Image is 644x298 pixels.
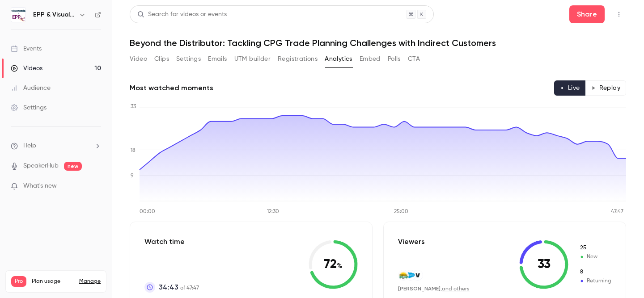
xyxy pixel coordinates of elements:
tspan: 00:00 [140,209,155,214]
img: salesforce.com [406,270,415,280]
p: Viewers [398,236,425,247]
tspan: 47:47 [611,209,623,214]
div: Videos [11,64,42,73]
span: New [579,244,611,252]
span: What's new [23,181,57,191]
tspan: 9 [131,173,134,179]
tspan: 33 [131,104,136,109]
span: Returning [579,277,611,285]
span: Help [23,141,36,151]
h6: EPP & Visualfabriq [33,10,75,19]
tspan: 25:00 [394,209,408,214]
a: SpeakerHub [23,161,59,171]
button: Clips [154,52,169,66]
button: Polls [388,52,401,66]
tspan: 18 [131,148,136,153]
h1: Beyond the Distributor: Tackling CPG Trade Planning Challenges with Indirect Customers [130,38,626,48]
span: Pro [11,276,26,287]
button: Analytics [325,52,352,66]
button: Video [130,52,147,66]
span: New [579,253,611,261]
iframe: Noticeable Trigger [90,182,101,190]
button: Settings [176,52,201,66]
img: californiadairies.com [398,270,408,280]
tspan: 12:30 [267,209,279,214]
div: , [398,285,470,293]
button: UTM builder [234,52,271,66]
div: Audience [11,84,51,92]
button: CTA [408,52,420,66]
p: Watch time [144,236,199,247]
h2: Most watched moments [130,83,213,93]
div: Events [11,44,42,53]
img: EPP & Visualfabriq [11,8,25,22]
span: [PERSON_NAME] [398,285,441,292]
div: Search for videos or events [137,10,227,19]
a: and others [442,286,470,292]
img: visualfabriq.com [413,270,423,280]
button: Emails [208,52,227,66]
button: Embed [360,52,381,66]
a: Manage [79,278,101,285]
button: Replay [585,80,626,96]
button: Top Bar Actions [612,7,626,21]
div: Settings [11,103,47,112]
button: Registrations [278,52,318,66]
span: 34:43 [159,282,178,293]
span: Plan usage [32,278,74,285]
p: of 47:47 [159,282,199,293]
span: new [64,162,82,171]
li: help-dropdown-opener [11,141,101,151]
button: Share [569,5,605,23]
span: Returning [579,268,611,276]
button: Live [554,80,586,96]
